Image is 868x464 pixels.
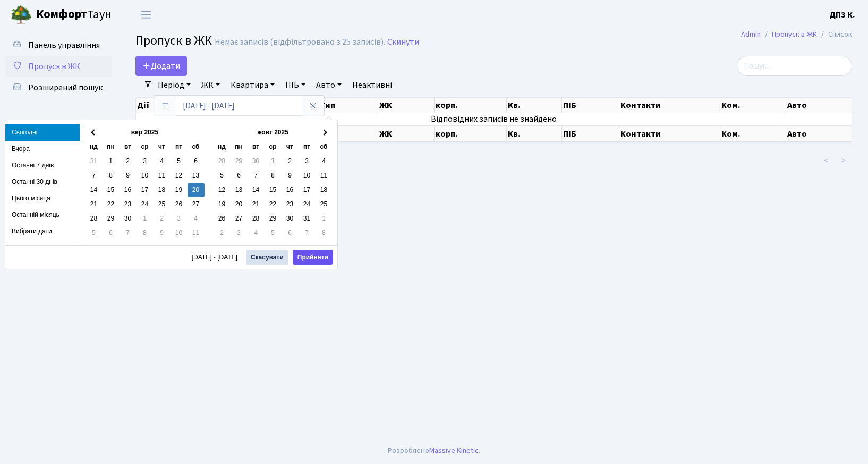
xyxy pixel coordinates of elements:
[154,197,171,212] td: 25
[299,168,316,183] td: 10
[619,98,720,113] th: Контакти
[120,197,137,212] td: 23
[188,226,205,240] td: 11
[171,154,188,168] td: 5
[265,154,282,168] td: 1
[133,6,159,23] button: Переключити навігацію
[231,226,248,240] td: 3
[136,113,852,125] td: Відповідних записів не знайдено
[282,140,299,154] th: чт
[720,126,786,142] th: Ком.
[387,37,419,47] a: Скинути
[188,183,205,197] td: 20
[248,183,265,197] td: 14
[319,98,378,113] th: Тип
[817,29,852,40] li: Список
[214,183,231,197] td: 12
[282,226,299,240] td: 6
[319,126,378,142] th: Тип
[171,197,188,212] td: 26
[316,212,333,226] td: 1
[248,226,265,240] td: 4
[214,226,231,240] td: 2
[316,154,333,168] td: 4
[5,190,80,207] li: Цього місяця
[829,9,855,21] b: ДП3 К.
[316,140,333,154] th: сб
[282,212,299,226] td: 30
[231,197,248,212] td: 20
[188,154,205,168] td: 6
[265,212,282,226] td: 29
[725,23,868,46] nav: breadcrumb
[137,168,154,183] td: 10
[120,183,137,197] td: 16
[248,168,265,183] td: 7
[86,140,103,154] th: нд
[388,445,480,457] div: Розроблено .
[86,212,103,226] td: 28
[28,39,100,51] span: Панель управління
[226,76,279,94] a: Квартира
[154,154,171,168] td: 4
[103,168,120,183] td: 8
[137,197,154,212] td: 24
[28,82,103,94] span: Розширений пошук
[720,98,786,113] th: Ком.
[231,140,248,154] th: пн
[154,168,171,183] td: 11
[562,98,619,113] th: ПІБ
[5,124,80,141] li: Сьогодні
[265,168,282,183] td: 8
[103,183,120,197] td: 15
[5,174,80,190] li: Останні 30 днів
[741,29,761,40] a: Admin
[507,126,562,142] th: Кв.
[188,168,205,183] td: 13
[192,254,242,260] span: [DATE] - [DATE]
[265,226,282,240] td: 5
[786,126,852,142] th: Авто
[231,183,248,197] td: 13
[829,9,855,21] a: ДП3 К.
[248,212,265,226] td: 28
[154,212,171,226] td: 2
[171,183,188,197] td: 19
[135,56,187,76] a: Додати
[214,154,231,168] td: 28
[120,154,137,168] td: 2
[299,183,316,197] td: 17
[120,212,137,226] td: 30
[86,197,103,212] td: 21
[137,183,154,197] td: 17
[316,197,333,212] td: 25
[120,168,137,183] td: 9
[188,140,205,154] th: сб
[265,197,282,212] td: 22
[265,140,282,154] th: ср
[154,226,171,240] td: 9
[246,250,288,265] button: Скасувати
[137,212,154,226] td: 1
[120,226,137,240] td: 7
[36,6,87,23] b: Комфорт
[5,223,80,240] li: Вибрати дати
[312,76,346,94] a: Авто
[348,76,396,94] a: Неактивні
[214,212,231,226] td: 26
[378,98,435,113] th: ЖК
[435,126,507,142] th: корп.
[316,168,333,183] td: 11
[11,4,32,26] img: logo.png
[137,226,154,240] td: 8
[214,168,231,183] td: 5
[281,76,310,94] a: ПІБ
[154,140,171,154] th: чт
[5,157,80,174] li: Останні 7 днів
[171,168,188,183] td: 12
[299,197,316,212] td: 24
[299,226,316,240] td: 7
[135,31,212,50] span: Пропуск в ЖК
[103,212,120,226] td: 29
[171,212,188,226] td: 3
